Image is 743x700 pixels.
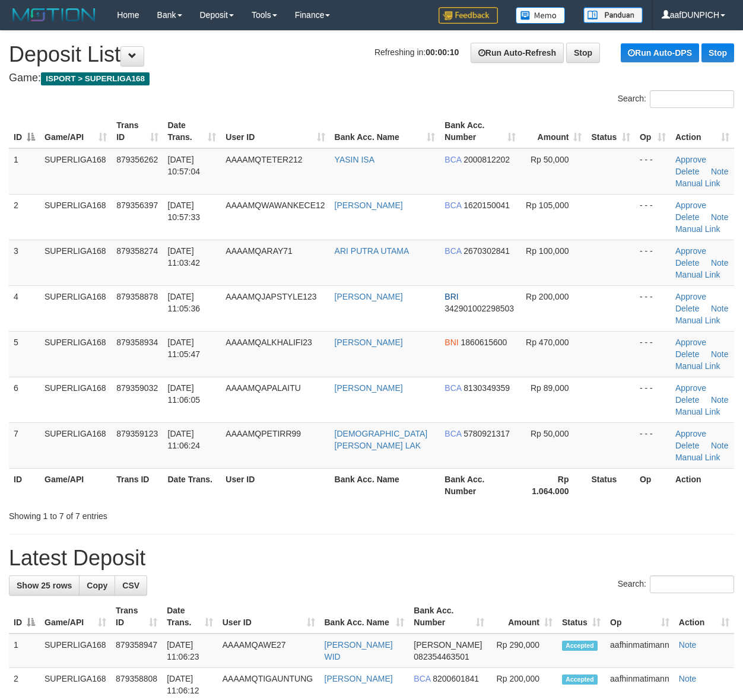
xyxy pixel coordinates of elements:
th: Bank Acc. Number [440,468,520,502]
a: Approve [675,201,706,210]
span: BNI [444,338,458,347]
td: 7 [9,422,40,468]
span: 879359032 [116,383,158,393]
span: Refreshing in: [374,47,459,57]
span: Copy 1860615600 to clipboard [461,338,507,347]
th: Game/API [40,468,112,502]
span: [DATE] 11:05:47 [168,338,201,359]
th: Amount: activate to sort column ascending [489,600,557,634]
a: Note [711,395,729,405]
th: Game/API: activate to sort column ascending [40,114,112,148]
td: - - - [635,240,671,285]
span: BRI [444,292,458,301]
th: Action: activate to sort column ascending [671,114,734,148]
span: Rp 470,000 [526,338,569,347]
input: Search: [650,90,734,108]
a: Approve [675,338,706,347]
h4: Game: [9,72,734,84]
a: [DEMOGRAPHIC_DATA][PERSON_NAME] LAK [335,429,428,450]
span: Copy 8130349359 to clipboard [463,383,510,393]
a: Delete [675,167,699,176]
span: AAAAMQAPALAITU [226,383,301,393]
td: AAAAMQAWE27 [218,634,320,668]
a: Manual Link [675,407,720,416]
th: Status: activate to sort column ascending [557,600,605,634]
td: 3 [9,240,40,285]
a: Manual Link [675,453,720,462]
span: 879358274 [116,246,158,256]
label: Search: [618,575,734,593]
img: MOTION_logo.png [9,6,99,24]
th: Action: activate to sort column ascending [674,600,734,634]
th: Bank Acc. Number: activate to sort column ascending [440,114,520,148]
th: Date Trans. [163,468,221,502]
a: Manual Link [675,224,720,234]
td: SUPERLIGA168 [40,331,112,377]
span: 879356397 [116,201,158,210]
span: [DATE] 10:57:33 [168,201,201,222]
td: - - - [635,422,671,468]
span: Copy [87,581,107,590]
th: User ID [221,468,329,502]
a: Manual Link [675,316,720,325]
a: Note [711,349,729,359]
div: Showing 1 to 7 of 7 entries [9,505,301,522]
span: AAAAMQTETER212 [226,155,302,164]
a: Approve [675,383,706,393]
a: [PERSON_NAME] WID [325,640,393,661]
span: 879356262 [116,155,158,164]
th: Bank Acc. Number: activate to sort column ascending [409,600,489,634]
span: Rp 50,000 [531,155,569,164]
span: AAAAMQWAWANKECE12 [226,201,325,210]
td: SUPERLIGA168 [40,240,112,285]
td: 2 [9,194,40,240]
span: 879358878 [116,292,158,301]
a: Approve [675,292,706,301]
a: CSV [115,575,147,596]
th: User ID: activate to sort column ascending [218,600,320,634]
th: Action [671,468,734,502]
th: Op [635,468,671,502]
span: AAAAMQPETIRR99 [226,429,301,438]
span: Copy 2670302841 to clipboard [463,246,510,256]
span: [DATE] 11:06:24 [168,429,201,450]
span: Copy 082354463501 to clipboard [414,652,469,661]
td: - - - [635,285,671,331]
a: Run Auto-Refresh [471,43,564,63]
td: SUPERLIGA168 [40,634,111,668]
th: Game/API: activate to sort column ascending [40,600,111,634]
td: - - - [635,148,671,195]
span: Copy 2000812202 to clipboard [463,155,510,164]
a: Approve [675,429,706,438]
th: Bank Acc. Name: activate to sort column ascending [320,600,409,634]
span: BCA [444,383,461,393]
span: Rp 50,000 [531,429,569,438]
h1: Deposit List [9,43,734,66]
a: ARI PUTRA UTAMA [335,246,409,256]
a: [PERSON_NAME] [325,674,393,683]
span: Rp 105,000 [526,201,569,210]
a: [PERSON_NAME] [335,292,403,301]
span: 879359123 [116,429,158,438]
th: Bank Acc. Name [330,468,440,502]
a: Delete [675,304,699,313]
th: Trans ID: activate to sort column ascending [111,600,162,634]
td: - - - [635,377,671,422]
span: CSV [122,581,139,590]
th: Bank Acc. Name: activate to sort column ascending [330,114,440,148]
span: [DATE] 11:06:05 [168,383,201,405]
td: 5 [9,331,40,377]
span: [DATE] 10:57:04 [168,155,201,176]
a: Approve [675,155,706,164]
a: [PERSON_NAME] [335,201,403,210]
th: Date Trans.: activate to sort column ascending [162,600,218,634]
td: [DATE] 11:06:23 [162,634,218,668]
span: Copy 1620150041 to clipboard [463,201,510,210]
td: SUPERLIGA168 [40,377,112,422]
td: 1 [9,634,40,668]
span: Rp 200,000 [526,292,569,301]
a: Delete [675,395,699,405]
span: [DATE] 11:03:42 [168,246,201,268]
td: Rp 290,000 [489,634,557,668]
th: Amount: activate to sort column ascending [520,114,587,148]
